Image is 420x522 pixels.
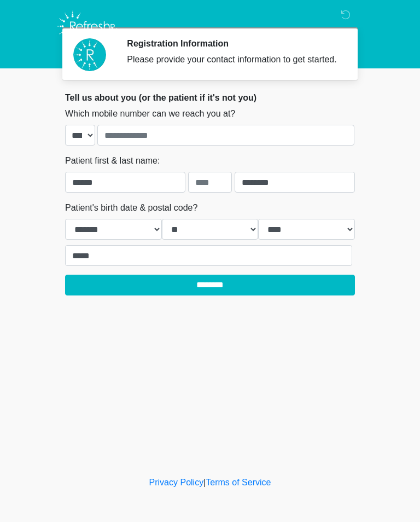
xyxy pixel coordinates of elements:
[149,478,204,487] a: Privacy Policy
[65,107,235,120] label: Which mobile number can we reach you at?
[54,8,120,44] img: Refresh RX Logo
[203,478,206,487] a: |
[206,478,271,487] a: Terms of Service
[73,38,106,71] img: Agent Avatar
[65,154,160,167] label: Patient first & last name:
[127,53,339,66] div: Please provide your contact information to get started.
[65,201,197,214] label: Patient's birth date & postal code?
[65,92,355,103] h2: Tell us about you (or the patient if it's not you)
